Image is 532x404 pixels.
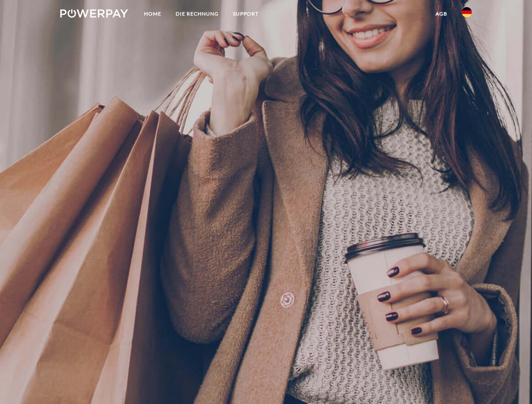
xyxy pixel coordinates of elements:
[168,6,226,21] a: DIE RECHNUNG
[462,7,472,17] img: de
[226,6,266,21] a: SUPPORT
[137,6,168,21] a: Home
[60,9,128,18] img: logo-powerpay-white.svg
[428,6,454,21] a: agb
